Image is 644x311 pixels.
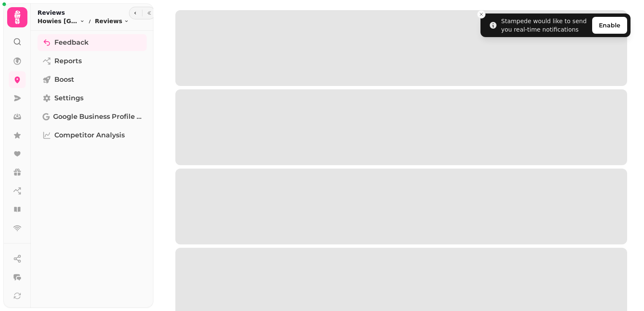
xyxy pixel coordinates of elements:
button: Reviews [95,17,129,25]
nav: breadcrumb [38,17,129,25]
nav: Tabs [31,31,153,308]
span: Boost [54,75,74,85]
span: Settings [54,93,83,103]
a: Boost [38,71,147,88]
a: Feedback [38,34,147,51]
button: Enable [592,17,627,34]
button: Close toast [477,10,486,19]
a: Competitor Analysis [38,127,147,144]
span: Competitor Analysis [54,130,125,140]
span: Feedback [54,38,89,48]
a: Reports [38,53,147,70]
span: Google Business Profile (Beta) [53,112,142,122]
div: Stampede would like to send you real-time notifications [501,17,589,34]
button: Howies [GEOGRAPHIC_DATA] [38,17,85,25]
span: Reports [54,56,82,66]
a: Google Business Profile (Beta) [38,108,147,125]
a: Settings [38,90,147,107]
h2: Reviews [38,8,129,17]
span: Howies [GEOGRAPHIC_DATA] [38,17,78,25]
